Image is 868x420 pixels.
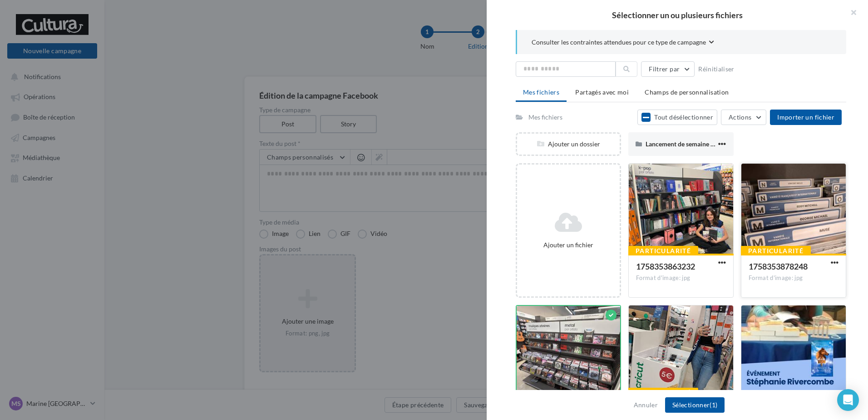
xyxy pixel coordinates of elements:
[636,274,726,282] div: Format d'image: jpg
[777,113,834,121] span: Importer un fichier
[749,261,808,271] span: 1758353878248
[837,389,859,411] div: Open Intercom Messenger
[729,113,751,121] span: Actions
[645,88,729,96] span: Champs de personnalisation
[521,240,616,250] div: Ajouter un fichier
[532,37,714,49] button: Consulter les contraintes attendues pour ce type de campagne
[636,261,695,271] span: 1758353863232
[695,64,738,75] button: Réinitialiser
[770,110,842,125] button: Importer un fichier
[721,110,766,125] button: Actions
[575,88,629,96] span: Partagés avec moi
[628,388,698,398] div: Particularité
[646,140,721,148] span: Lancement de semaine S50
[637,110,717,125] button: Tout désélectionner
[665,397,725,413] button: Sélectionner(1)
[523,88,559,96] span: Mes fichiers
[501,11,853,19] h2: Sélectionner un ou plusieurs fichiers
[749,274,838,282] div: Format d'image: jpg
[641,61,695,77] button: Filtrer par
[741,246,811,256] div: Particularité
[517,140,620,149] div: Ajouter un dossier
[710,401,717,409] span: (1)
[528,113,562,122] div: Mes fichiers
[628,246,698,256] div: Particularité
[532,38,706,47] span: Consulter les contraintes attendues pour ce type de campagne
[630,400,661,410] button: Annuler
